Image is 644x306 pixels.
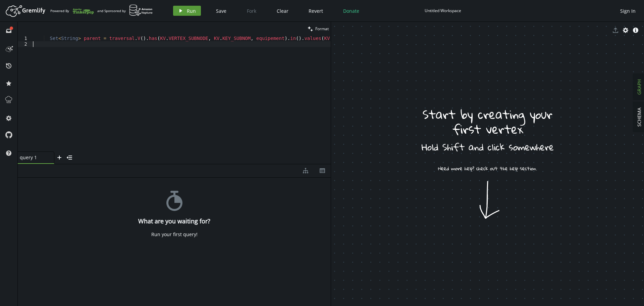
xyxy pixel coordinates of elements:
[247,8,256,14] span: Fork
[18,36,32,41] div: 1
[97,4,153,17] div: and Sponsored by
[343,8,359,14] span: Donate
[309,8,323,14] span: Revert
[306,22,331,36] button: Format
[138,218,210,225] h4: What are you waiting for?
[20,155,47,161] span: query 1
[241,6,262,16] button: Fork
[151,231,198,237] div: Run your first query!
[18,41,32,47] div: 2
[216,8,226,14] span: Save
[173,6,201,16] button: Run
[272,6,293,16] button: Clear
[425,8,461,13] div: Untitled Workspace
[636,107,642,127] span: SCHEMA
[211,6,231,16] button: Save
[304,6,328,16] button: Revert
[187,8,196,14] span: Run
[315,26,329,32] span: Format
[129,4,153,16] img: AWS Neptune
[50,5,94,17] div: Powered By
[277,8,288,14] span: Clear
[338,6,364,16] button: Donate
[620,8,636,14] span: Sign In
[617,6,639,16] button: Sign In
[636,79,642,95] span: GRAPH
